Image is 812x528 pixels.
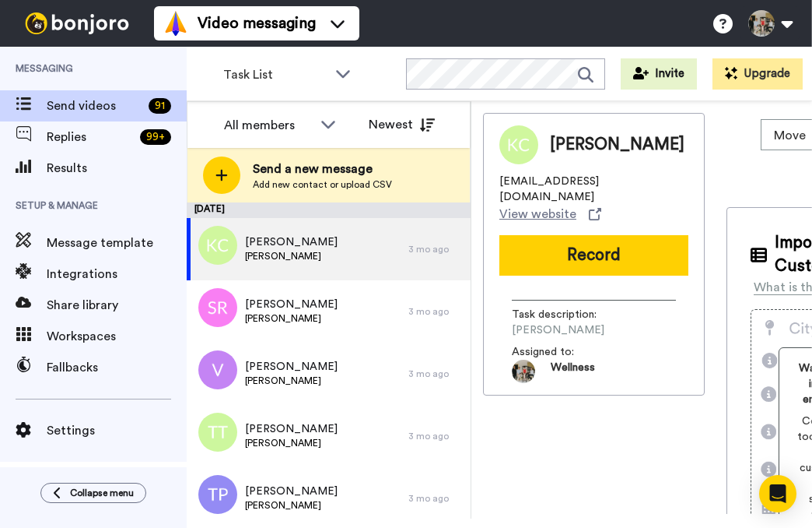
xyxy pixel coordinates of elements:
[357,109,446,140] button: Newest
[198,350,237,389] img: v.png
[550,133,684,157] span: [PERSON_NAME]
[245,499,338,512] span: [PERSON_NAME]
[47,358,187,377] span: Fallbacks
[621,58,697,90] button: Invite
[47,327,187,346] span: Workspaces
[759,475,796,512] div: Open Intercom Messenger
[512,322,660,338] span: [PERSON_NAME]
[198,12,316,34] span: Video messaging
[224,116,313,135] div: All members
[712,58,803,90] button: Upgrade
[551,360,595,383] span: Wellness
[47,265,187,283] span: Integrations
[245,234,338,250] span: [PERSON_NAME]
[499,174,688,205] span: [EMAIL_ADDRESS][DOMAIN_NAME]
[198,413,237,452] img: tt.png
[499,235,688,276] button: Record
[245,421,338,437] span: [PERSON_NAME]
[47,421,187,440] span: Settings
[245,484,338,499] span: [PERSON_NAME]
[499,205,601,224] a: View website
[198,288,237,327] img: sr.png
[163,11,188,36] img: vm-color.svg
[19,12,135,34] img: bj-logo-header-white.svg
[245,312,338,325] span: [PERSON_NAME]
[70,487,134,499] span: Collapse menu
[140,129,171,145] div: 99 +
[253,178,392,191] span: Add new contact or upload CSV
[512,344,621,360] span: Assigned to:
[187,202,471,218] div: [DATE]
[149,98,171,114] div: 91
[245,297,338,312] span: [PERSON_NAME]
[40,483,146,503] button: Collapse menu
[512,307,621,322] span: Task description :
[47,128,134,146] span: Replies
[245,359,338,375] span: [PERSON_NAME]
[253,160,392,178] span: Send a new message
[408,492,463,505] div: 3 mo ago
[223,65,327,84] span: Task List
[47,296,187,315] span: Share library
[408,305,463,318] div: 3 mo ago
[499,125,538,164] img: Image of Kim Campbell
[47,159,187,178] span: Results
[245,250,338,262] span: [PERSON_NAME]
[47,234,187,252] span: Message template
[408,243,463,255] div: 3 mo ago
[499,205,576,224] span: View website
[408,368,463,380] div: 3 mo ago
[198,475,237,514] img: tp.png
[198,226,237,265] img: kc.png
[512,360,535,383] img: 39b86c4d-d072-4cd0-a29d-c4ae1ed2441f-1580358127.jpg
[408,430,463,442] div: 3 mo ago
[47,97,142,115] span: Send videos
[245,437,338,449] span: [PERSON_NAME]
[245,375,338,387] span: [PERSON_NAME]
